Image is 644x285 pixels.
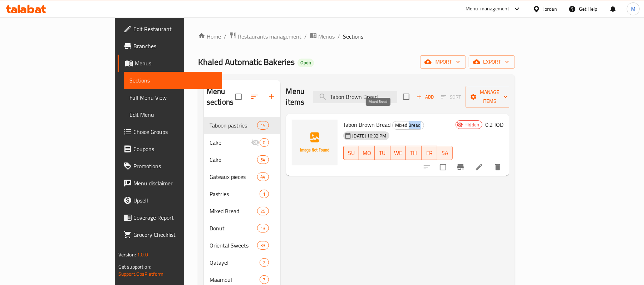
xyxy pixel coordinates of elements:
[118,20,222,37] a: Edit Restaurant
[251,138,260,147] svg: Inactive section
[204,237,280,254] div: Oriental Sweets33
[286,86,305,107] h2: Menu items
[204,117,280,134] div: Taboon pastries15
[471,88,508,106] span: Manage items
[124,106,222,123] a: Edit Menu
[210,121,257,130] span: Taboon pastries
[440,148,450,158] span: SA
[210,258,260,267] span: Qatayef
[350,132,389,139] span: [DATE] 10:32 PM
[260,259,268,266] span: 2
[133,179,217,187] span: Menu disclaimer
[133,25,217,33] span: Edit Restaurant
[260,190,269,198] div: items
[260,258,269,267] div: items
[231,89,246,104] span: Select all sections
[346,148,357,158] span: SU
[452,159,469,176] button: Branch-specific-item
[475,57,509,66] span: export
[466,5,510,13] div: Menu-management
[118,250,136,259] span: Version:
[210,138,251,147] span: Cake
[263,88,280,105] button: Add section
[257,224,269,232] div: items
[133,42,217,50] span: Branches
[462,121,482,128] span: Hidden
[420,55,466,69] button: import
[437,91,466,102] span: Select section first
[257,122,268,129] span: 15
[129,110,217,119] span: Edit Menu
[133,196,217,205] span: Upsell
[318,32,335,41] span: Menus
[210,275,260,284] span: Maamoul
[204,254,280,271] div: Qatayef2
[118,140,222,157] a: Coupons
[485,120,503,130] h6: 0.2 JOD
[118,262,151,271] span: Get support on:
[292,120,338,165] img: Tabon Brown Bread
[406,146,422,160] button: TH
[238,32,301,41] span: Restaurants management
[466,86,513,108] button: Manage items
[469,55,515,69] button: export
[133,127,217,136] span: Choice Groups
[118,37,222,55] a: Branches
[124,89,222,106] a: Full Menu View
[426,57,460,66] span: import
[359,146,375,160] button: MO
[257,155,269,164] div: items
[414,91,437,102] button: Add
[310,32,335,41] a: Menus
[133,213,217,222] span: Coverage Report
[257,156,268,163] span: 54
[118,269,164,279] a: Support.OpsPlatform
[313,91,397,103] input: search
[393,121,424,129] span: Mixed Bread
[198,32,515,41] nav: breadcrumb
[118,123,222,140] a: Choice Groups
[437,146,453,160] button: SA
[129,93,217,102] span: Full Menu View
[260,276,268,283] span: 7
[133,145,217,153] span: Coupons
[260,275,269,284] div: items
[260,191,268,197] span: 1
[436,160,451,175] span: Select to update
[210,241,257,250] span: Oriental Sweets
[257,225,268,232] span: 13
[118,192,222,209] a: Upsell
[257,121,269,130] div: items
[204,134,280,151] div: Cake0
[210,207,257,215] div: Mixed Bread
[475,163,483,171] a: Edit menu item
[257,174,268,180] span: 44
[204,220,280,237] div: Donut13
[204,151,280,168] div: Cake54
[298,59,314,67] div: Open
[133,162,217,170] span: Promotions
[229,32,301,41] a: Restaurants management
[298,60,314,66] span: Open
[198,54,295,70] span: Khaled Automatic Bakeries
[257,172,269,181] div: items
[257,242,268,249] span: 33
[129,76,217,85] span: Sections
[118,175,222,192] a: Menu disclaimer
[210,190,260,198] span: Pastries
[204,168,280,185] div: Gateaux pieces44
[260,139,268,146] span: 0
[210,172,257,181] span: Gateaux pieces
[204,185,280,202] div: Pastries1
[424,148,434,158] span: FR
[362,148,372,158] span: MO
[118,209,222,226] a: Coverage Report
[409,148,419,158] span: TH
[338,32,340,41] li: /
[631,5,635,13] span: M
[304,32,307,41] li: /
